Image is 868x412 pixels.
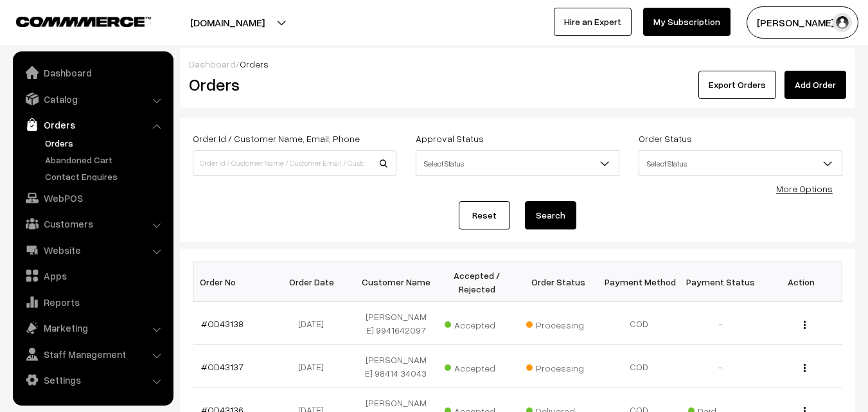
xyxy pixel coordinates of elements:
th: Payment Status [680,262,761,302]
span: Processing [526,358,590,375]
a: My Subscription [643,8,731,36]
a: #OD43137 [201,361,244,372]
span: Orders [240,58,269,69]
label: Order Status [639,132,692,145]
td: [PERSON_NAME] 98414 34043 [355,345,436,388]
a: More Options [776,183,833,194]
span: Select Status [639,150,842,176]
td: COD [599,302,680,345]
th: Order Status [518,262,599,302]
span: Select Status [416,150,619,176]
button: Search [525,201,576,229]
span: Processing [526,315,590,332]
a: COMMMERCE [16,13,128,28]
span: Accepted [445,315,509,332]
h2: Orders [189,75,395,94]
button: Export Orders [698,71,776,99]
a: #OD43138 [201,318,244,329]
img: Menu [804,321,806,329]
a: Hire an Expert [554,8,632,36]
div: / [189,57,846,71]
a: Reset [459,201,510,229]
a: Orders [42,136,169,150]
label: Approval Status [416,132,484,145]
td: - [680,302,761,345]
td: [DATE] [274,345,355,388]
a: Reports [16,291,169,314]
span: Select Status [639,152,842,175]
a: Dashboard [16,61,169,84]
img: user [833,13,852,32]
img: Menu [804,364,806,372]
td: [PERSON_NAME] 9941642097 [355,302,436,345]
a: Contact Enquires [42,170,169,183]
img: COMMMERCE [16,17,151,26]
span: Accepted [445,358,509,375]
a: Customers [16,212,169,235]
a: Apps [16,264,169,287]
a: WebPOS [16,186,169,210]
button: [PERSON_NAME] s… [747,6,858,39]
a: Marketing [16,316,169,339]
th: Order Date [274,262,355,302]
td: COD [599,345,680,388]
a: Website [16,238,169,262]
a: Orders [16,113,169,136]
a: Catalog [16,87,169,111]
span: Select Status [416,152,619,175]
a: Dashboard [189,58,236,69]
a: Settings [16,368,169,391]
th: Payment Method [599,262,680,302]
label: Order Id / Customer Name, Email, Phone [193,132,360,145]
td: [DATE] [274,302,355,345]
a: Add Order [784,71,846,99]
a: Abandoned Cart [42,153,169,166]
th: Accepted / Rejected [436,262,517,302]
th: Customer Name [355,262,436,302]
a: Staff Management [16,343,169,366]
button: [DOMAIN_NAME] [145,6,310,39]
td: - [680,345,761,388]
th: Order No [193,262,274,302]
input: Order Id / Customer Name / Customer Email / Customer Phone [193,150,396,176]
th: Action [761,262,842,302]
